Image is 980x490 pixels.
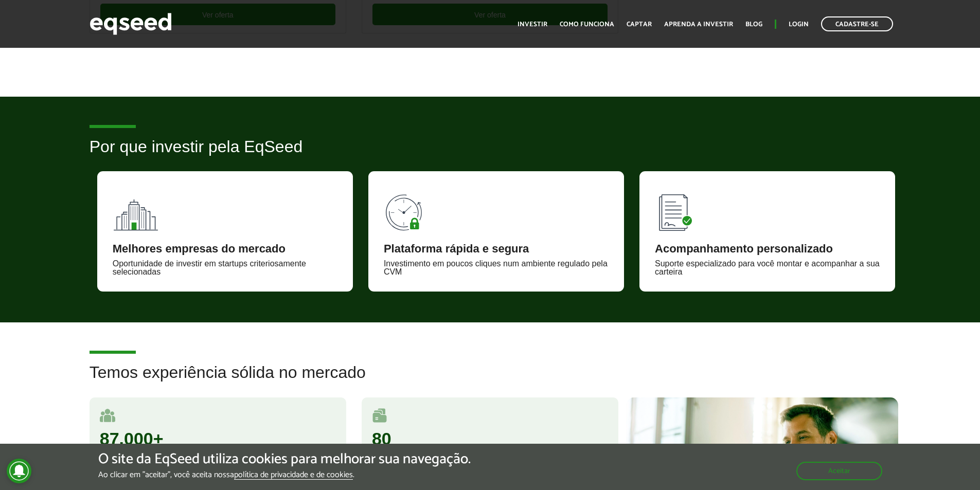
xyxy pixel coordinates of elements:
div: Melhores empresas do mercado [113,243,337,255]
img: user.svg [100,408,115,423]
img: EqSeed [90,10,172,38]
a: Investir [518,21,547,28]
div: 87.000+ [100,430,336,447]
div: Oportunidade de investir em startups criteriosamente selecionadas [113,260,337,276]
a: Cadastre-se [821,16,893,31]
div: Investimento em poucos cliques num ambiente regulado pela CVM [384,260,609,276]
a: Como funciona [560,21,614,28]
a: política de privacidade e de cookies [234,471,353,480]
h5: O site da EqSeed utiliza cookies para melhorar sua navegação. [98,451,471,467]
div: Acompanhamento personalizado [655,243,880,255]
img: 90x90_lista.svg [655,187,701,233]
button: Aceitar [796,462,882,480]
img: rodadas.svg [372,408,387,423]
div: 80 [372,430,608,447]
img: 90x90_tempo.svg [384,187,430,233]
p: Ao clicar em "aceitar", você aceita nossa . [98,470,471,480]
a: Captar [627,21,652,28]
a: Aprenda a investir [664,21,733,28]
img: 90x90_fundos.svg [113,187,159,233]
h2: Por que investir pela EqSeed [90,138,891,171]
a: Blog [745,21,762,28]
h2: Temos experiência sólida no mercado [90,364,891,397]
a: Login [789,21,809,28]
div: Suporte especializado para você montar e acompanhar a sua carteira [655,260,880,276]
div: Plataforma rápida e segura [384,243,609,255]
